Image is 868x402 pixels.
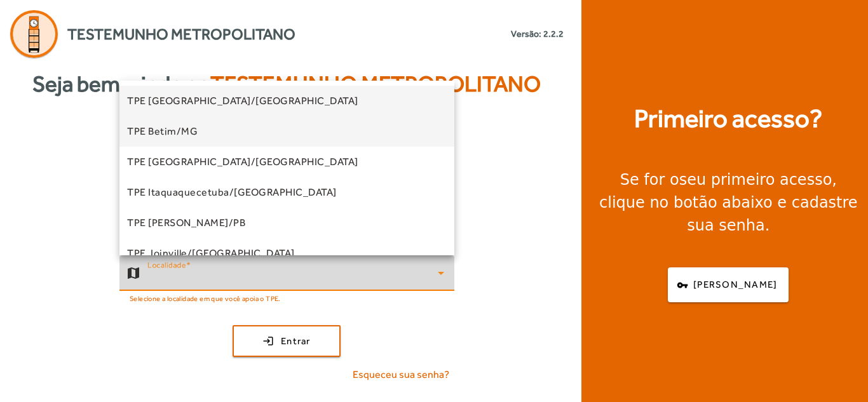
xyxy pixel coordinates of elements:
[127,93,358,109] span: TPE [GEOGRAPHIC_DATA]/[GEOGRAPHIC_DATA]
[127,246,295,261] span: TPE Joinville/[GEOGRAPHIC_DATA]
[127,215,245,231] span: TPE [PERSON_NAME]/PB
[127,185,337,200] span: TPE Itaquaquecetuba/[GEOGRAPHIC_DATA]
[127,154,358,170] span: TPE [GEOGRAPHIC_DATA]/[GEOGRAPHIC_DATA]
[127,124,198,139] span: TPE Betim/MG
